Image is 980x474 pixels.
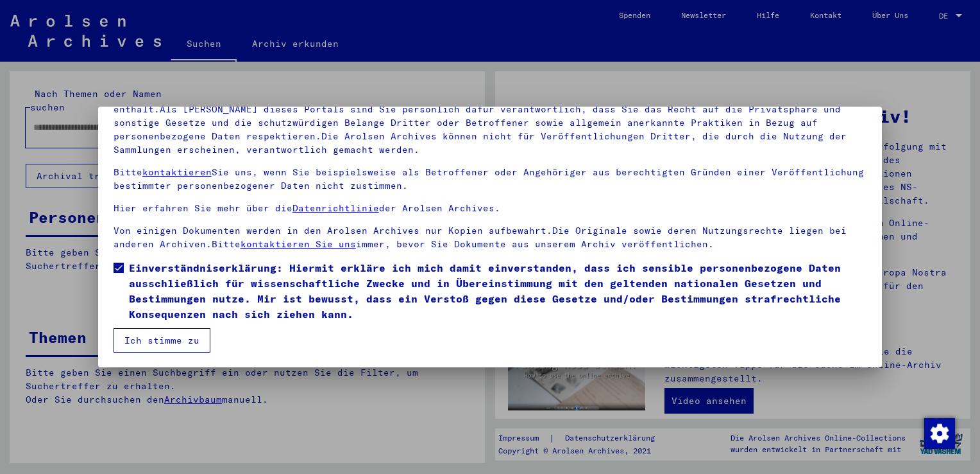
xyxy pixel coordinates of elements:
[241,238,356,250] a: kontaktieren Sie uns
[114,202,866,215] p: Hier erfahren Sie mehr über die der Arolsen Archives.
[924,418,955,449] img: Zustimmung ändern
[114,328,210,353] button: Ich stimme zu
[114,89,866,157] p: Bitte beachten Sie, dass dieses Portal über NS - Verfolgte sensible Daten zu identifizierten oder...
[129,260,866,322] span: Einverständniserklärung: Hiermit erkläre ich mich damit einverstanden, dass ich sensible personen...
[142,166,212,178] a: kontaktieren
[114,224,866,251] p: Von einigen Dokumenten werden in den Arolsen Archives nur Kopien aufbewahrt.Die Originale sowie d...
[292,202,379,214] a: Datenrichtlinie
[114,166,866,193] p: Bitte Sie uns, wenn Sie beispielsweise als Betroffener oder Angehöriger aus berechtigten Gründen ...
